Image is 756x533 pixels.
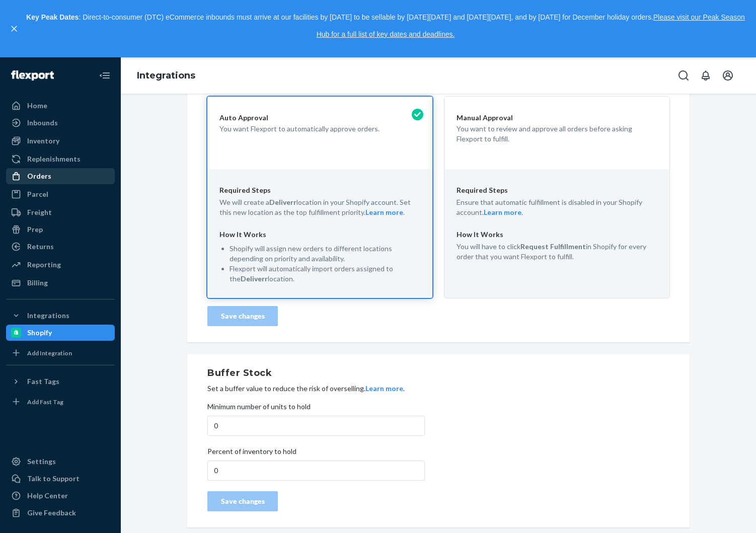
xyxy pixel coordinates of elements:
[457,230,657,240] p: How It Works
[6,221,115,238] a: Prep
[696,65,716,86] button: Open notifications
[6,488,115,504] a: Help Center
[207,491,278,511] button: Save changes
[27,189,48,199] div: Parcel
[6,133,115,149] a: Inventory
[137,70,195,81] a: Integrations
[26,13,79,21] strong: Key Peak Dates
[129,61,203,91] ol: breadcrumbs
[27,376,59,387] div: Fast Tags
[207,384,669,394] p: Set a buffer value to reduce the risk of overselling. .
[219,197,420,217] p: We will create a location in your Shopify account. Set this new location as the top fulfillment p...
[9,24,19,34] button: close,
[6,239,115,255] a: Returns
[6,257,115,273] a: Reporting
[216,311,269,321] div: Save changes
[457,113,657,123] p: Manual Approval
[6,115,115,131] a: Inbounds
[207,306,278,326] button: Save changes
[6,186,115,202] a: Parcel
[27,349,72,357] div: Add Integration
[219,230,420,240] p: How It Works
[365,384,403,394] button: Learn more
[27,474,80,484] div: Talk to Support
[207,461,425,481] input: Percent of inventory to hold
[27,398,63,406] div: Add Fast Tag
[27,207,52,217] div: Freight
[219,185,420,195] p: Required Steps
[27,101,47,111] div: Home
[6,275,115,291] a: Billing
[27,278,48,288] div: Billing
[207,402,311,416] span: Minimum number of units to hold
[27,154,81,164] div: Replenishments
[24,7,44,16] span: Chat
[27,311,69,321] div: Integrations
[6,308,115,324] button: Integrations
[6,505,115,521] button: Give Feedback
[6,345,115,361] a: Add Integration
[444,97,669,298] button: Manual ApprovalYou want to review and approve all orders before asking Flexport to fulfill.Requir...
[27,242,54,252] div: Returns
[207,97,432,298] button: Auto ApprovalYou want Flexport to automatically approve orders.Required StepsWe will create aDeli...
[6,373,115,390] button: Fast Tags
[27,491,68,501] div: Help Center
[6,325,115,341] a: Shopify
[27,136,59,146] div: Inventory
[27,118,58,128] div: Inbounds
[219,113,420,123] p: Auto Approval
[27,328,52,338] div: Shopify
[269,198,296,206] strong: Deliverr
[230,264,420,284] p: Flexport will automatically import orders assigned to the location.
[27,260,61,270] div: Reporting
[457,185,657,195] p: Required Steps
[365,207,403,217] button: Learn more
[6,471,115,487] button: Talk to Support
[11,70,54,81] img: Flexport logo
[457,242,657,262] p: You will have to click in Shopify for every order that you want Flexport to fulfill.
[241,274,268,283] strong: Deliverr
[27,171,51,181] div: Orders
[6,453,115,470] a: Settings
[207,416,425,436] input: Minimum number of units to hold
[520,242,586,251] strong: Request Fulfillment
[216,496,269,506] div: Save changes
[27,456,56,467] div: Settings
[6,168,115,184] a: Orders
[27,508,76,518] div: Give Feedback
[484,207,521,217] button: Learn more
[207,446,296,461] span: Percent of inventory to hold
[207,366,669,379] h2: Buffer Stock
[95,65,115,86] button: Close Navigation
[317,13,745,38] a: Please visit our Peak Season Hub for a full list of key dates and deadlines.
[457,124,657,144] p: You want to review and approve all orders before asking Flexport to fulfill.
[24,9,747,43] p: : Direct-to-consumer (DTC) eCommerce inbounds must arrive at our facilities by [DATE] to be sella...
[27,224,43,235] div: Prep
[6,394,115,410] a: Add Fast Tag
[718,65,738,86] button: Open account menu
[457,197,657,217] p: Ensure that automatic fulfillment is disabled in your Shopify account. .
[673,65,694,86] button: Open Search Box
[219,124,420,134] p: You want Flexport to automatically approve orders.
[6,204,115,220] a: Freight
[6,98,115,114] a: Home
[6,151,115,167] a: Replenishments
[230,244,420,264] p: Shopify will assign new orders to different locations depending on priority and availability.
